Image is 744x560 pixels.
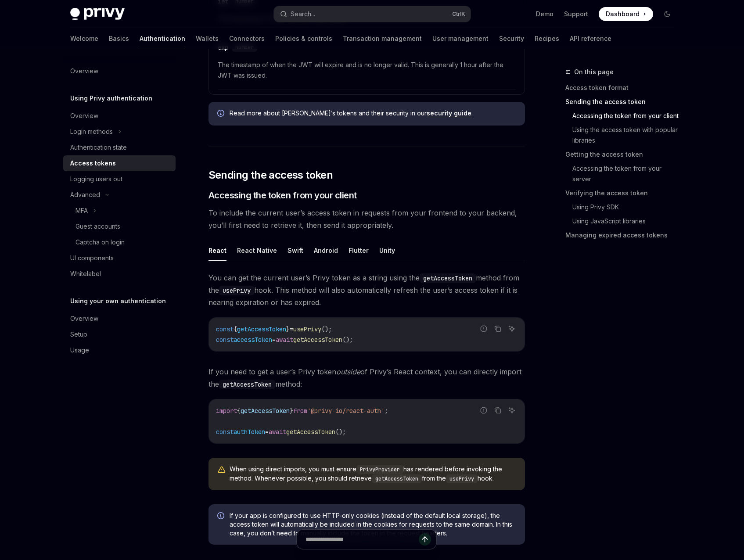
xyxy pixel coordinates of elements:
span: getAccessToken [293,336,342,344]
span: When using direct imports, you must ensure has rendered before invoking the method. Whenever poss... [230,465,516,483]
a: Using JavaScript libraries [572,214,681,228]
span: } [290,407,293,415]
button: Swift [288,240,303,261]
div: Captcha on login [75,237,125,248]
a: Using Privy SDK [572,200,681,214]
svg: Warning [217,466,226,474]
div: Setup [70,329,87,340]
span: = [265,428,269,436]
button: Report incorrect code [478,405,489,416]
span: const [216,336,234,344]
span: Sending the access token [208,168,333,182]
span: Read more about [PERSON_NAME]’s tokens and their security in our . [230,109,516,118]
code: getAccessToken [420,273,476,283]
div: Search... [291,9,315,19]
button: Ask AI [506,323,518,334]
div: Access tokens [70,158,116,169]
a: Wallets [196,28,219,49]
a: API reference [570,28,611,49]
a: Security [499,28,524,49]
a: Verifying the access token [565,186,681,200]
div: MFA [75,205,88,216]
button: Toggle dark mode [660,7,674,21]
button: Android [314,240,338,261]
span: (); [321,325,332,333]
span: Accessing the token from your client [208,189,357,201]
a: Logging users out [63,171,176,187]
a: User management [432,28,489,49]
span: const [216,325,234,333]
code: PrivyProvider [356,465,403,474]
span: = [272,336,276,344]
em: outside [336,367,360,376]
div: Whitelabel [70,269,101,279]
a: Overview [63,63,176,79]
div: Overview [70,313,98,324]
a: Getting the access token [565,147,681,162]
span: = [290,325,293,333]
a: Overview [63,311,176,327]
a: Using the access token with popular libraries [572,123,681,147]
div: Advanced [70,190,100,200]
span: usePrivy [293,325,321,333]
span: from [293,407,307,415]
button: React [208,240,226,261]
a: UI components [63,250,176,266]
span: (); [335,428,346,436]
button: Copy the contents from the code block [492,323,503,334]
span: If you need to get a user’s Privy token of Privy’s React context, you can directly import the met... [208,366,525,390]
span: { [234,325,237,333]
a: Overview [63,108,176,124]
a: Authentication state [63,140,176,155]
div: Login methods [70,126,113,137]
span: Dashboard [606,10,640,18]
button: Search...CtrlK [274,6,471,22]
a: Managing expired access tokens [565,228,681,242]
span: authToken [234,428,265,436]
span: '@privy-io/react-auth' [307,407,385,415]
svg: Info [217,512,226,521]
code: getAccessToken [372,474,422,483]
code: usePrivy [219,286,254,295]
a: Captcha on login [63,234,176,250]
button: Unity [379,240,395,261]
a: Accessing the token from your client [572,109,681,123]
span: import [216,407,237,415]
span: Ctrl K [452,11,465,18]
span: To include the current user’s access token in requests from your frontend to your backend, you’ll... [208,207,525,231]
button: React Native [237,240,277,261]
a: Welcome [70,28,98,49]
a: security guide [427,109,471,117]
button: Ask AI [506,405,518,416]
div: Usage [70,345,89,355]
div: Overview [70,66,98,76]
span: number [235,44,254,51]
svg: Info [217,110,226,118]
button: Flutter [349,240,369,261]
span: (); [342,336,353,344]
a: Recipes [535,28,559,49]
a: Support [564,10,588,18]
div: Logging users out [70,174,122,184]
button: Report incorrect code [478,323,489,334]
a: Transaction management [343,28,422,49]
a: Connectors [229,28,265,49]
span: } [286,325,290,333]
span: await [269,428,286,436]
div: Guest accounts [75,221,120,232]
button: Copy the contents from the code block [492,405,503,416]
span: getAccessToken [237,325,286,333]
a: Basics [109,28,129,49]
a: Guest accounts [63,219,176,234]
span: await [276,336,293,344]
a: Accessing the token from your server [572,162,681,186]
span: You can get the current user’s Privy token as a string using the method from the hook. This metho... [208,272,525,309]
span: On this page [574,67,614,77]
a: Authentication [140,28,185,49]
button: Send message [419,533,431,546]
a: Demo [536,10,554,18]
span: getAccessToken [286,428,335,436]
code: getAccessToken [219,380,275,389]
a: Whitelabel [63,266,176,282]
span: const [216,428,234,436]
